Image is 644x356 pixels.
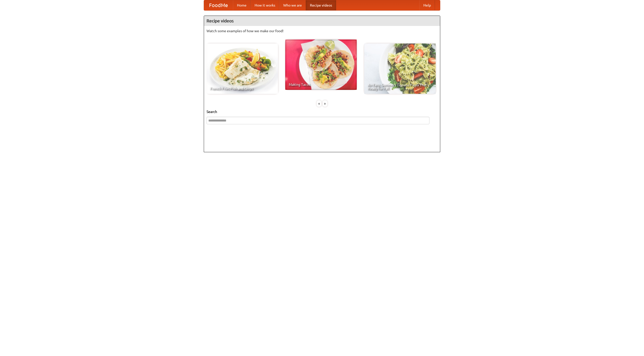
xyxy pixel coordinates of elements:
[306,0,336,10] a: Recipe videos
[233,0,251,10] a: Home
[204,0,233,10] a: FoodMe
[251,0,279,10] a: How it works
[419,0,435,10] a: Help
[204,16,440,26] h4: Recipe videos
[210,87,274,90] span: French Fries Fish and Chips
[285,39,357,90] a: Making Tacos
[207,28,437,33] p: Watch some examples of how we make our food!
[279,0,306,10] a: Who we are
[207,44,278,94] a: French Fries Fish and Chips
[368,83,432,90] span: An Easy, Summery Tomato Pasta That's Ready for Fall
[317,100,321,107] div: «
[207,109,437,114] h5: Search
[364,44,436,94] a: An Easy, Summery Tomato Pasta That's Ready for Fall
[289,83,353,86] span: Making Tacos
[323,100,327,107] div: »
